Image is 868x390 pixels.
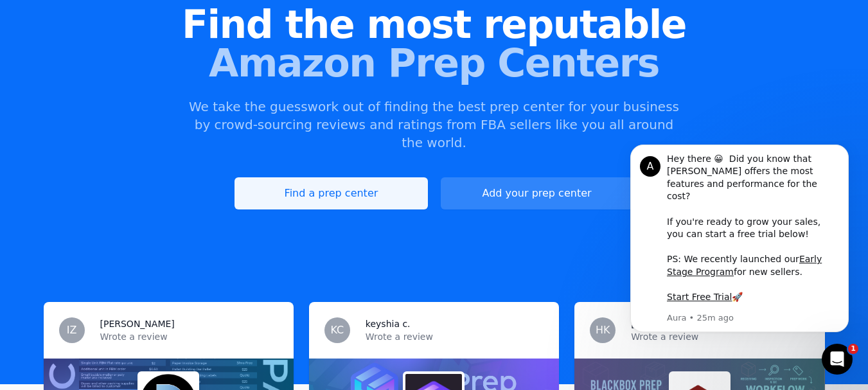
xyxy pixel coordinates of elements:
p: We take the guesswork out of finding the best prep center for your business by crowd-sourcing rev... [188,98,681,152]
span: 1 [848,344,858,354]
a: Find a prep center [235,177,427,209]
iframe: Intercom notifications message [611,141,868,381]
h3: [PERSON_NAME] [100,317,175,330]
span: KC [330,325,344,335]
span: HK [596,325,610,335]
a: Add your prep center [441,177,633,209]
span: Amazon Prep Centers [21,44,847,82]
h3: keyshia c. [366,317,411,330]
span: IZ [67,325,77,335]
iframe: Intercom live chat [822,344,853,375]
p: Wrote a review [366,330,544,343]
p: Wrote a review [100,330,278,343]
span: Find the most reputable [21,5,847,44]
